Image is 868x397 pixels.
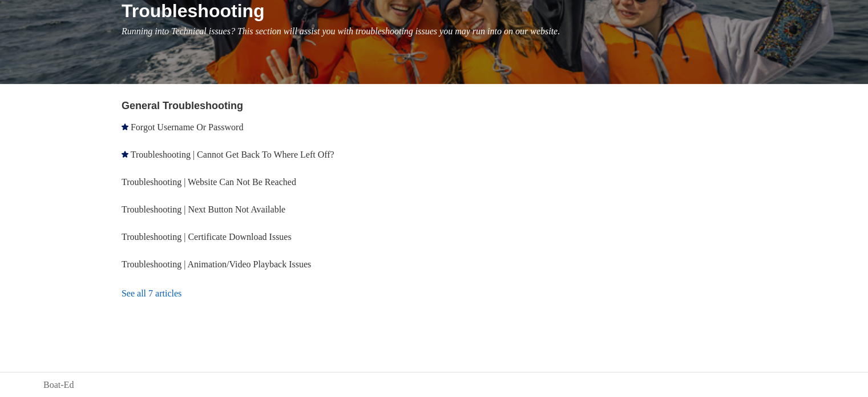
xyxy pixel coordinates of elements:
[122,177,296,187] a: Troubleshooting | Website Can Not Be Reached
[122,232,292,242] a: Troubleshooting | Certificate Download Issues
[122,204,285,214] a: Troubleshooting | Next Button Not Available
[122,123,128,130] svg: Promoted article
[122,100,243,111] a: General Troubleshooting
[131,122,243,132] a: Forgot Username Or Password
[43,378,74,392] a: Boat-Ed
[122,151,128,158] svg: Promoted article
[131,150,334,159] a: Troubleshooting | Cannot Get Back To Where Left Off?
[122,259,311,269] a: Troubleshooting | Animation/Video Playback Issues
[122,25,825,38] p: Running into Technical issues? This section will assist you with troubleshooting issues you may r...
[122,278,438,309] a: See all 7 articles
